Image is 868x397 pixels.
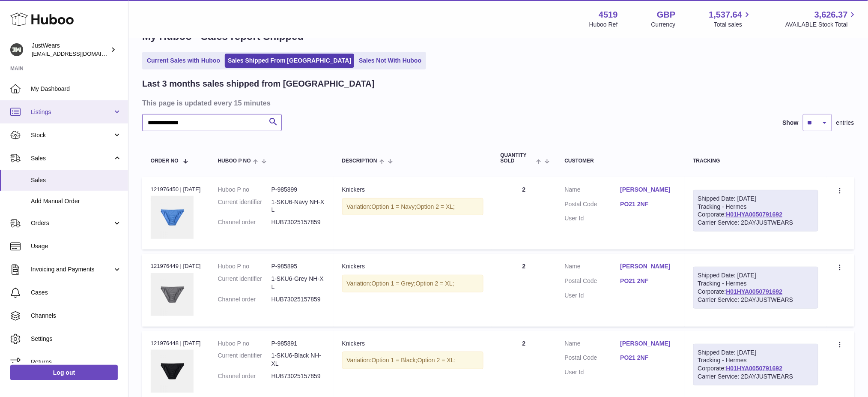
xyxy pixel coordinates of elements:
img: 45191717683921.jpg [151,350,194,393]
span: Invoicing and Payments [31,265,113,274]
span: [EMAIL_ADDRESS][DOMAIN_NAME] [32,50,126,57]
span: Total sales [714,21,752,29]
span: Sales [31,176,122,184]
span: Settings [31,335,122,343]
a: 1,537.64 Total sales [709,9,752,29]
span: Orders [31,219,113,227]
div: Carrier Service: 2DAYJUSTWEARS [698,373,814,381]
span: My Dashboard [31,85,122,93]
strong: 4519 [599,9,618,21]
span: Returns [31,358,122,366]
dt: Channel order [218,372,271,380]
dd: HUB73025157859 [271,372,325,380]
div: JustWears [32,42,109,58]
span: Cases [31,289,122,297]
span: AVAILABLE Stock Total [785,21,858,29]
span: Channels [31,312,122,320]
span: Listings [31,108,113,116]
div: Huboo Ref [589,21,618,29]
span: Usage [31,242,122,250]
span: 3,626.37 [814,9,848,21]
dt: User Id [565,368,620,376]
strong: GBP [657,9,675,21]
a: Log out [10,365,118,380]
span: Stock [31,131,113,139]
span: Add Manual Order [31,197,122,205]
a: 3,626.37 AVAILABLE Stock Total [785,9,858,29]
span: 1,537.64 [709,9,743,21]
span: Sales [31,154,113,162]
img: internalAdmin-4519@internal.huboo.com [10,43,23,56]
div: Currency [651,21,676,29]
